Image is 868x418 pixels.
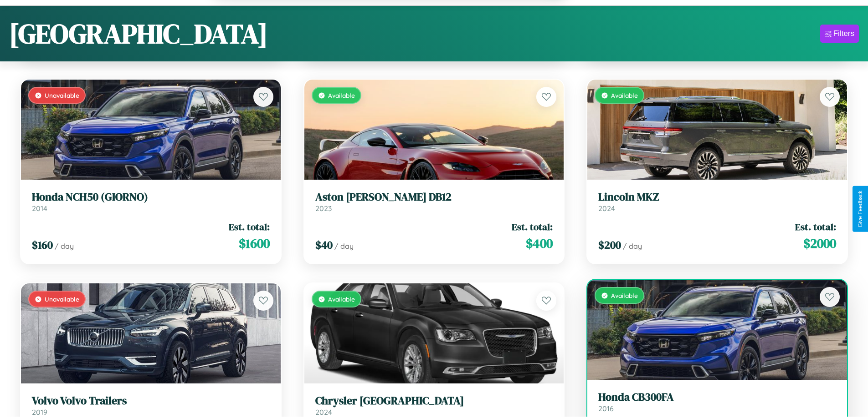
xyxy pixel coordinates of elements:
[795,220,836,233] span: Est. total:
[315,237,333,252] span: $ 40
[32,191,270,213] a: Honda NCH50 (GIORNO)2014
[315,394,553,417] a: Chrysler [GEOGRAPHIC_DATA]2024
[32,191,270,204] h3: Honda NCH50 (GIORNO)
[857,191,863,227] div: Give Feedback
[328,91,355,99] span: Available
[598,191,836,204] h3: Lincoln MKZ
[833,29,854,38] div: Filters
[820,25,859,43] button: Filters
[315,191,553,213] a: Aston [PERSON_NAME] DB122023
[315,204,332,213] span: 2023
[598,391,836,413] a: Honda CB300FA2016
[45,91,79,99] span: Unavailable
[598,191,836,213] a: Lincoln MKZ2024
[315,408,332,417] span: 2024
[32,237,53,252] span: $ 160
[598,404,614,413] span: 2016
[9,15,268,52] h1: [GEOGRAPHIC_DATA]
[598,204,615,213] span: 2024
[32,394,270,417] a: Volvo Volvo Trailers2019
[315,394,553,408] h3: Chrysler [GEOGRAPHIC_DATA]
[526,234,553,252] span: $ 400
[334,242,354,251] span: / day
[598,391,836,404] h3: Honda CB300FA
[55,242,74,251] span: / day
[512,220,553,233] span: Est. total:
[611,292,638,299] span: Available
[315,191,553,204] h3: Aston [PERSON_NAME] DB12
[623,242,642,251] span: / day
[239,234,270,252] span: $ 1600
[328,295,355,303] span: Available
[45,295,79,303] span: Unavailable
[611,91,638,99] span: Available
[229,220,270,233] span: Est. total:
[32,408,47,417] span: 2019
[32,394,270,408] h3: Volvo Volvo Trailers
[598,237,621,252] span: $ 200
[32,204,47,213] span: 2014
[803,234,836,252] span: $ 2000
